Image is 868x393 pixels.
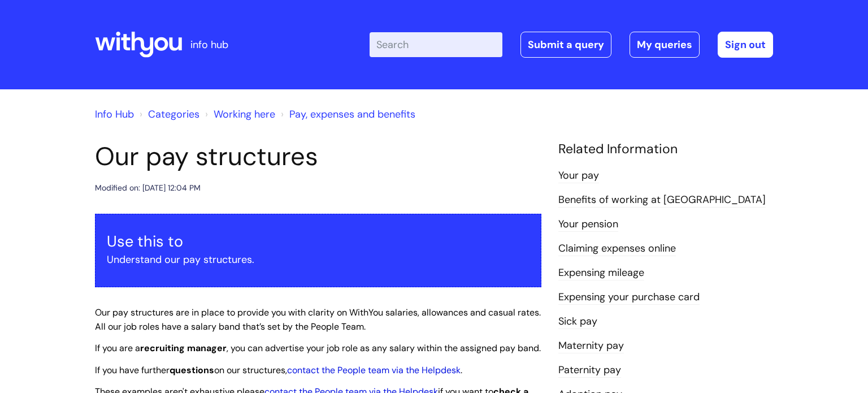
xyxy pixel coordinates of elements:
[190,36,228,54] p: info hub
[370,32,773,58] div: | -
[718,32,773,58] a: Sign out
[289,107,415,121] a: Pay, expenses and benefits
[202,105,275,123] li: Working here
[107,232,530,251] h3: Use this to
[558,217,618,232] a: Your pension
[558,241,676,256] a: Claiming expenses online
[558,266,644,280] a: Expensing mileage
[95,107,134,121] a: Info Hub
[558,314,597,329] a: Sick pay
[95,141,541,172] h1: Our pay structures
[137,105,199,123] li: Solution home
[95,342,541,354] span: If you are a , you can advertise your job role as any salary within the assigned pay band.
[278,105,415,123] li: Pay, expenses and benefits
[214,107,275,121] a: Working here
[287,364,461,376] a: contact the People team via the Helpdesk
[558,193,766,208] a: Benefits of working at [GEOGRAPHIC_DATA]
[558,363,621,378] a: Paternity pay
[170,364,214,376] strong: questions
[95,181,201,195] div: Modified on: [DATE] 12:04 PM
[95,364,462,376] span: If you have further on our structures, .
[630,32,700,58] a: My queries
[148,107,199,121] a: Categories
[558,169,599,183] a: Your pay
[558,290,700,305] a: Expensing your purchase card
[95,306,541,332] span: Our pay structures are in place to provide you with clarity on WithYou salaries, allowances and c...
[107,251,530,269] p: Understand our pay structures.
[558,339,624,353] a: Maternity pay
[370,32,502,57] input: Search
[520,32,611,58] a: Submit a query
[558,141,773,157] h4: Related Information
[140,342,227,354] strong: recruiting manager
